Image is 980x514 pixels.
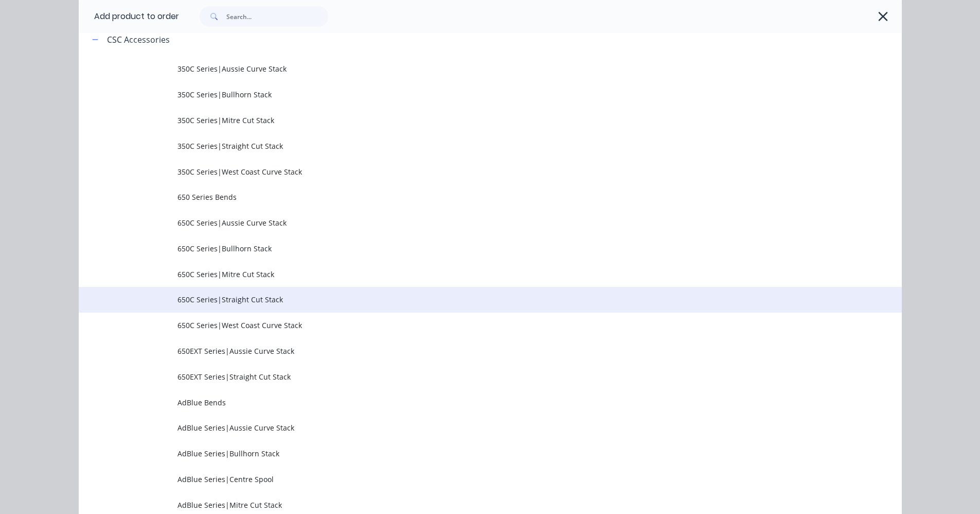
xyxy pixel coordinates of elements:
[177,141,757,151] span: 350C Series|Straight Cut Stack
[177,346,757,356] span: 650EXT Series|Aussie Curve Stack
[177,269,757,280] span: 650C Series|Mitre Cut Stack
[177,63,757,74] span: 350C Series|Aussie Curve Stack
[177,115,757,126] span: 350C Series|Mitre Cut Stack
[177,474,757,485] span: AdBlue Series|Centre Spool
[177,320,757,331] span: 650C Series|West Coast Curve Stack
[177,371,757,382] span: 650EXT Series|Straight Cut Stack
[177,397,757,408] span: AdBlue Bends
[177,448,757,459] span: AdBlue Series|Bullhorn Stack
[107,33,170,46] div: CSC Accessories
[177,243,757,254] span: 650C Series|Bullhorn Stack
[177,217,757,228] span: 650C Series|Aussie Curve Stack
[177,422,757,433] span: AdBlue Series|Aussie Curve Stack
[177,192,757,202] span: 650 Series Bends
[177,166,757,177] span: 350C Series|West Coast Curve Stack
[177,294,757,305] span: 650C Series|Straight Cut Stack
[177,500,757,510] span: AdBlue Series|Mitre Cut Stack
[226,6,328,27] input: Search...
[177,89,757,100] span: 350C Series|Bullhorn Stack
